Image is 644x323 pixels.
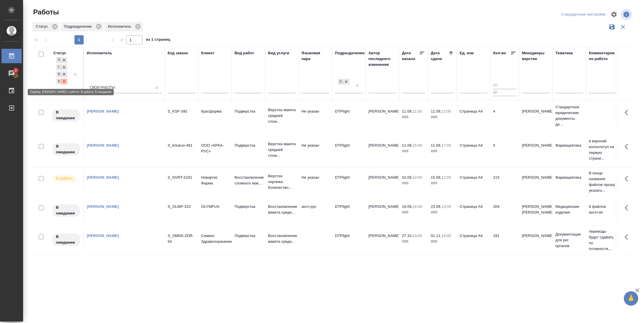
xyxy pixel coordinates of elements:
[1,66,22,81] a: 2
[402,204,413,209] p: 19.09,
[366,201,399,221] td: [PERSON_NAME]
[621,9,633,20] span: Посмотреть информацию
[431,148,454,154] p: 2025
[302,50,329,62] div: Языковая пара
[402,175,413,180] p: 10.09,
[555,50,573,56] div: Тематика
[299,106,332,126] td: Не указан
[402,143,413,148] p: 11.09,
[335,50,365,56] div: Подразделение
[493,82,516,89] input: От
[490,201,519,221] td: 204
[268,141,296,158] p: Верстка макета средней слож...
[413,143,422,148] p: 15:00
[460,50,474,56] div: Ед. изм
[366,230,399,250] td: [PERSON_NAME]
[402,114,425,120] p: 2025
[36,24,50,29] p: Статус
[457,172,490,192] td: Страница А4
[431,204,441,209] p: 23.09,
[168,50,188,56] div: Код заказа
[90,85,115,90] div: Свои работы
[64,24,94,29] p: Подразделение
[624,291,638,306] button: 🙏
[413,204,422,209] p: 16:00
[201,233,229,244] p: Сименс Здравоохранение
[589,138,617,161] p: в верхний колонтитул на первую страни...
[104,22,143,31] div: Исполнитель
[56,143,76,155] p: В ожидании
[621,201,635,215] button: Здесь прячутся важные кнопки
[235,175,262,186] p: Восстановление сложного мак...
[201,143,229,154] p: ООО «КРКА-РУС»
[201,204,229,210] p: OLYMPUS
[490,172,519,192] td: 215
[457,201,490,221] td: Страница А4
[589,50,617,62] div: Комментарии по работе
[201,175,229,186] p: Новартис Фарма
[56,71,61,77] div: В работе
[56,205,76,216] p: В ожидании
[299,140,332,160] td: Не указан
[235,109,262,114] p: Подверстка
[621,140,635,154] button: Здесь прячутся важные кнопки
[555,231,583,249] p: Документация для рег. органов
[235,50,254,56] div: Вид работ
[332,140,366,160] td: DTPlight
[32,8,59,17] span: Работы
[560,10,607,19] div: split button
[52,204,80,217] div: Исполнитель назначен, приступать к работе пока рано
[235,233,262,239] p: Подверстка
[431,234,441,238] p: 01.11,
[235,204,262,210] p: Подверстка
[413,175,422,180] p: 10:00
[168,204,195,210] div: S_OLMP-315
[441,143,451,148] p: 17:00
[490,106,519,126] td: 4
[402,148,425,154] p: 2025
[53,50,66,56] div: Статус
[402,239,425,244] p: 2025
[338,79,343,85] div: DTPlight
[555,143,583,148] p: Фармацевтика
[201,109,229,114] p: Красфарма
[441,234,451,238] p: 14:00
[522,233,550,239] p: [PERSON_NAME]
[168,233,195,244] div: S_SMNS-ZDR-54
[268,173,296,191] p: Верстка чертежа. Количество...
[268,107,296,124] p: Верстка макета средней слож...
[431,210,454,215] p: 2025
[606,21,617,32] button: Сохранить фильтры
[402,180,425,186] p: 2025
[431,50,448,62] div: Дата сдачи
[522,50,550,62] div: Менеджеры верстки
[168,143,195,148] div: S_krkarus-491
[87,109,119,113] a: [PERSON_NAME]
[441,109,451,113] p: 12:00
[235,143,262,148] p: Подверстка
[493,50,506,56] div: Кол-во
[617,21,628,32] button: Сбросить фильтры
[87,204,119,209] a: [PERSON_NAME]
[61,22,103,31] div: Подразделение
[522,204,550,215] p: [PERSON_NAME], [PERSON_NAME]
[493,89,516,96] input: До
[56,109,76,121] p: В ожидании
[457,106,490,126] td: Страница А4
[441,175,451,180] p: 12:00
[56,64,61,70] div: Готов к работе
[332,230,366,250] td: DTPlight
[402,234,413,238] p: 27.10,
[431,175,441,180] p: 15.09,
[431,109,441,113] p: 11.09,
[368,50,396,68] div: Автор последнего изменения
[413,234,422,238] p: 10:00
[621,230,635,244] button: Здесь прячутся важные кнопки
[522,143,550,148] p: [PERSON_NAME]
[490,230,519,250] td: 191
[366,106,399,126] td: [PERSON_NAME]
[402,109,413,113] p: 11.09,
[431,180,454,186] p: 2025
[11,68,20,73] span: 2
[332,201,366,221] td: DTPlight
